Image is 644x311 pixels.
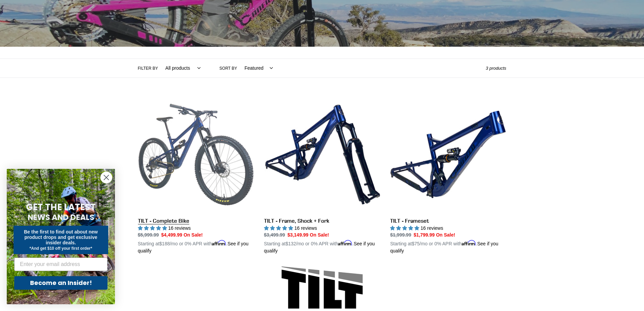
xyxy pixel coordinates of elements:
span: *And get $10 off your first order* [29,246,92,251]
span: GET THE LATEST [26,201,96,213]
button: Close dialog [100,172,112,183]
button: Become an Insider! [14,276,108,290]
input: Enter your email address [14,258,108,271]
span: Be the first to find out about new product drops and get exclusive insider deals. [24,229,98,245]
label: Sort by [219,65,237,71]
span: NEWS AND DEALS [28,212,94,223]
span: 3 products [486,66,506,71]
label: Filter by [138,65,158,71]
